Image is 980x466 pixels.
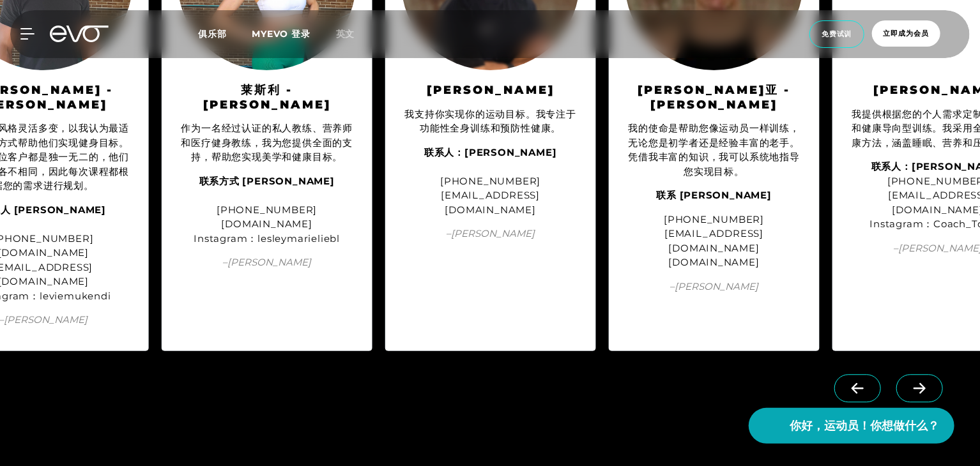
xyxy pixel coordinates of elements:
font: [PERSON_NAME]亚 - [PERSON_NAME] [638,83,791,112]
font: [PERSON_NAME] [427,83,555,97]
font: 我支持你实现你的运动目标。我专注于功能性全身训练和预防性健康。 [405,108,577,135]
button: 你好，运动员！你想做什么？ [749,408,954,444]
font: 莱斯利 - [PERSON_NAME] [203,83,331,112]
font: [PERSON_NAME] [4,313,88,326]
font: 免费试训 [822,29,852,38]
font: 我的使命是帮助您像运动员一样训练，无论您是初学者还是经验丰富的老手。凭借我丰富的知识，我可以系统地指导您实现目标。 [629,122,800,177]
font: 联系人：[PERSON_NAME] [424,146,557,158]
font: Instagram：lesleymarieliebl [194,232,341,244]
a: 英文 [336,27,371,41]
font: [PERSON_NAME] [675,280,759,292]
font: – [447,227,452,239]
font: [PERSON_NAME] [452,227,535,239]
font: – [670,280,675,292]
font: [DOMAIN_NAME] [222,218,312,230]
a: 免费试训 [806,20,868,48]
font: [PHONE_NUMBER] [664,213,764,225]
font: [EMAIL_ADDRESS][DOMAIN_NAME] [665,227,764,254]
font: [PHONE_NUMBER] [217,204,317,216]
font: 联系方式 [PERSON_NAME] [199,175,335,187]
a: MYEVO 登录 [252,28,310,40]
font: [PHONE_NUMBER] [440,175,540,187]
font: 英文 [336,28,355,40]
font: 联系 [PERSON_NAME] [657,189,772,201]
font: 俱乐部 [198,28,226,40]
a: 俱乐部 [198,27,252,40]
font: – [894,242,899,254]
a: 立即成为会员 [868,20,944,48]
font: [EMAIL_ADDRESS][DOMAIN_NAME] [441,189,540,216]
font: [DOMAIN_NAME] [669,256,760,268]
font: [PERSON_NAME] [228,256,312,268]
font: 立即成为会员 [884,29,929,38]
font: 你好，运动员！你想做什么？ [790,419,939,432]
font: – [223,256,228,268]
font: 作为一名经过认证的私人教练、营养师和医疗健身教练，我为您提供全面的支持，帮助您实现美学和健康目标。 [181,122,353,163]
